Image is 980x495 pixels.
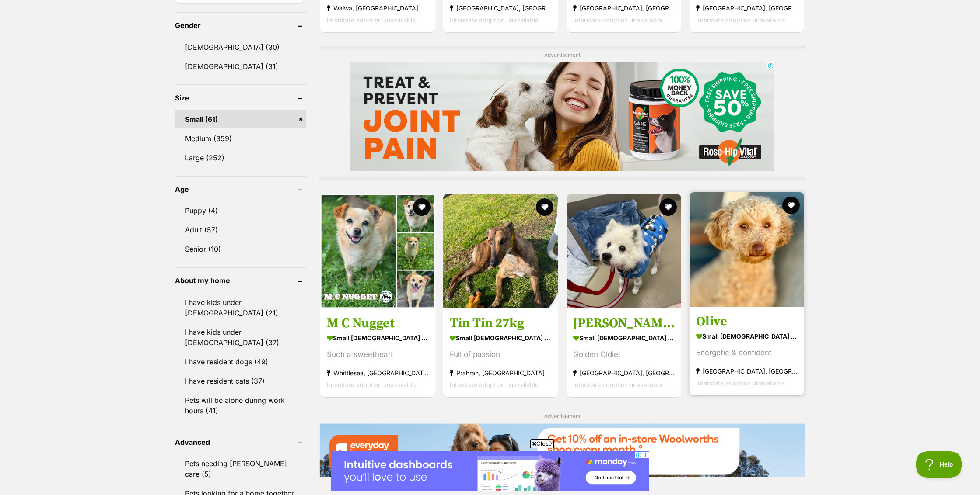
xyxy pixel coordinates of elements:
[175,221,306,239] a: Adult (57)
[450,349,551,360] div: Full of passion
[443,308,558,397] a: Tin Tin 27kg small [DEMOGRAPHIC_DATA] Dog Full of passion Prahran, [GEOGRAPHIC_DATA] Interstate a...
[450,315,551,332] h3: Tin Tin 27kg
[319,46,805,180] div: Advertisement
[175,391,306,420] a: Pets will be alone during work hours (41)
[573,16,662,24] span: Interstate adoption unavailable
[327,2,428,14] strong: Walwa, [GEOGRAPHIC_DATA]
[175,201,306,220] a: Puppy (4)
[573,2,675,14] strong: [GEOGRAPHIC_DATA], [GEOGRAPHIC_DATA]
[327,332,428,344] strong: small [DEMOGRAPHIC_DATA] Dog
[175,149,306,167] a: Large (252)
[573,332,675,344] strong: small [DEMOGRAPHIC_DATA] Dog
[696,313,798,330] h3: Olive
[319,423,805,479] a: Everyday Insurance promotional banner
[175,38,306,56] a: [DEMOGRAPHIC_DATA] (30)
[175,454,306,483] a: Pets needing [PERSON_NAME] care (5)
[696,379,785,387] span: Interstate adoption unavailable
[175,372,306,390] a: I have resident cats (37)
[175,323,306,352] a: I have kids under [DEMOGRAPHIC_DATA] (37)
[175,21,306,29] header: Gender
[327,349,428,360] div: Such a sweetheart
[175,240,306,258] a: Senior (10)
[175,57,306,76] a: [DEMOGRAPHIC_DATA] (31)
[327,16,416,24] span: Interstate adoption unavailable
[567,308,681,397] a: [PERSON_NAME] small [DEMOGRAPHIC_DATA] Dog Golden Oldie! [GEOGRAPHIC_DATA], [GEOGRAPHIC_DATA] Int...
[327,381,416,388] span: Interstate adoption unavailable
[696,16,785,24] span: Interstate adoption unavailable
[573,367,675,379] strong: [GEOGRAPHIC_DATA], [GEOGRAPHIC_DATA]
[175,110,306,128] a: Small (61)
[530,439,554,448] span: Close
[319,423,805,477] img: Everyday Insurance promotional banner
[327,315,428,332] h3: M C Nugget
[350,62,774,171] iframe: Advertisement
[450,2,551,14] strong: [GEOGRAPHIC_DATA], [GEOGRAPHIC_DATA]
[696,365,798,377] strong: [GEOGRAPHIC_DATA], [GEOGRAPHIC_DATA]
[696,347,798,359] div: Energetic & confident
[573,349,675,360] div: Golden Oldie!
[331,451,649,491] iframe: Advertisement
[567,194,681,308] img: Pasha - Japanese Spitz Dog
[689,307,804,395] a: Olive small [DEMOGRAPHIC_DATA] Dog Energetic & confident [GEOGRAPHIC_DATA], [GEOGRAPHIC_DATA] Int...
[573,315,675,332] h3: [PERSON_NAME]
[689,192,804,307] img: Olive - Poodle (Toy) Dog
[696,2,798,14] strong: [GEOGRAPHIC_DATA], [GEOGRAPHIC_DATA]
[659,198,677,216] button: favourite
[175,293,306,322] a: I have kids under [DEMOGRAPHIC_DATA] (21)
[450,367,551,379] strong: Prahran, [GEOGRAPHIC_DATA]
[450,332,551,344] strong: small [DEMOGRAPHIC_DATA] Dog
[536,198,554,216] button: favourite
[175,277,306,284] header: About my home
[175,94,306,102] header: Size
[573,381,662,388] span: Interstate adoption unavailable
[450,16,539,24] span: Interstate adoption unavailable
[782,197,800,214] button: favourite
[544,413,581,419] span: Advertisement
[413,198,430,216] button: favourite
[175,129,306,148] a: Medium (359)
[443,194,558,308] img: Tin Tin 27kg - Greyhound Dog
[175,185,306,193] header: Age
[327,367,428,379] strong: Whittlesea, [GEOGRAPHIC_DATA]
[696,330,798,343] strong: small [DEMOGRAPHIC_DATA] Dog
[450,381,539,388] span: Interstate adoption unavailable
[916,451,962,478] iframe: Help Scout Beacon - Open
[320,194,435,308] img: M C Nugget - Pomeranian Dog
[175,353,306,371] a: I have resident dogs (49)
[175,438,306,446] header: Advanced
[320,308,435,397] a: M C Nugget small [DEMOGRAPHIC_DATA] Dog Such a sweetheart Whittlesea, [GEOGRAPHIC_DATA] Interstat...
